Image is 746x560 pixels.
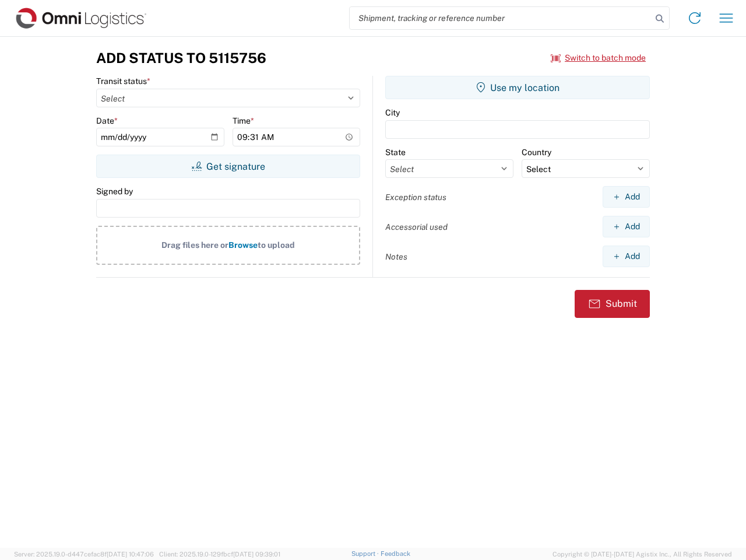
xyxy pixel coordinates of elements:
[96,50,266,66] h3: Add Status to 5115756
[385,251,407,262] label: Notes
[385,107,400,118] label: City
[14,551,154,558] span: Server: 2025.19.0-d447cefac8f
[96,155,360,178] button: Get signature
[233,116,254,126] label: Time
[96,76,150,86] label: Transit status
[381,550,410,557] a: Feedback
[96,186,133,197] label: Signed by
[522,147,551,157] label: Country
[96,116,118,126] label: Date
[553,549,732,559] span: Copyright © [DATE]-[DATE] Agistix Inc., All Rights Reserved
[228,240,258,250] span: Browse
[385,76,650,99] button: Use my location
[385,192,446,202] label: Exception status
[603,246,650,267] button: Add
[603,186,650,208] button: Add
[385,222,448,232] label: Accessorial used
[575,290,650,318] button: Submit
[159,551,280,558] span: Client: 2025.19.0-129fbcf
[233,551,280,558] span: [DATE] 09:39:01
[350,7,652,29] input: Shipment, tracking or reference number
[385,147,406,157] label: State
[161,240,228,250] span: Drag files here or
[107,551,154,558] span: [DATE] 10:47:06
[258,240,295,250] span: to upload
[551,48,646,68] button: Switch to batch mode
[603,216,650,237] button: Add
[351,550,381,557] a: Support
